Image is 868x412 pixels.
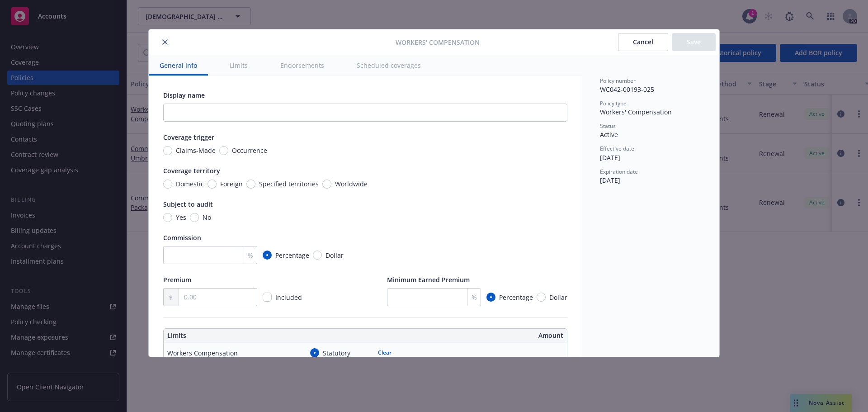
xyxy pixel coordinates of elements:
input: Percentage [486,293,495,302]
span: Foreign [220,179,243,189]
button: close [160,37,170,47]
span: Commission [163,233,201,242]
span: Percentage [499,293,533,302]
input: Percentage [263,251,272,260]
span: Workers' Compensation [600,108,672,116]
th: Limits [164,329,325,342]
span: Percentage [275,251,309,260]
span: Effective date [600,145,634,152]
input: Yes [163,213,172,222]
button: Cancel [618,33,668,51]
input: Occurrence [219,146,228,155]
span: Minimum Earned Premium [387,275,470,284]
span: Statutory [323,348,350,358]
span: Coverage territory [163,166,220,175]
th: Amount [369,329,567,342]
span: % [248,251,253,260]
span: Premium [163,275,191,284]
span: Dollar [549,293,567,302]
button: General info [149,55,208,76]
span: Coverage trigger [163,133,214,142]
span: % [472,293,477,302]
span: [DATE] [600,153,620,162]
span: Claims-Made [176,146,216,155]
span: Worldwide [335,179,368,189]
span: Expiration date [600,168,638,175]
span: Yes [176,213,186,222]
input: Dollar [537,293,546,302]
input: Worldwide [322,180,331,189]
span: Policy type [600,99,627,107]
div: Workers Compensation [167,348,238,358]
span: Policy number [600,77,636,85]
span: Dollar [325,251,344,260]
input: Claims-Made [163,146,172,155]
span: WC042-00193-025 [600,85,654,94]
input: Dollar [313,251,322,260]
span: Status [600,122,616,130]
span: Domestic [176,179,204,189]
span: [DATE] [600,176,620,185]
input: Foreign [208,180,217,189]
button: Limits [219,55,259,76]
span: Occurrence [232,146,267,155]
span: Workers' Compensation [396,38,480,47]
input: 0.00 [179,289,257,306]
button: Scheduled coverages [346,55,432,76]
span: Specified territories [259,179,319,189]
input: No [190,213,199,222]
input: Statutory [310,348,319,357]
input: Specified territories [246,180,255,189]
span: Subject to audit [163,200,213,208]
button: Endorsements [269,55,335,76]
span: Included [275,293,302,302]
input: Domestic [163,180,172,189]
span: Active [600,130,618,139]
button: Clear [373,346,397,359]
span: Display name [163,91,205,99]
span: No [203,213,211,222]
